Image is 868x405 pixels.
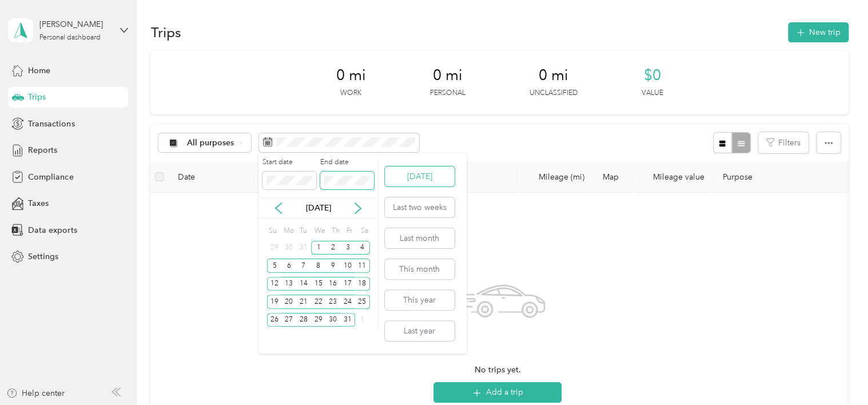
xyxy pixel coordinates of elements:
[28,224,77,236] span: Data exports
[298,223,309,239] div: Tu
[28,251,58,263] span: Settings
[6,387,65,399] button: Help center
[262,157,316,168] label: Start date
[150,26,181,38] h1: Trips
[538,66,568,85] span: 0 mi
[39,18,111,30] div: [PERSON_NAME]
[267,223,278,239] div: Su
[325,277,340,291] div: 16
[475,364,521,376] span: No trips yet.
[340,88,361,98] p: Work
[385,197,455,217] button: Last two weeks
[340,277,355,291] div: 17
[385,290,455,310] button: This year
[385,321,455,341] button: Last year
[281,295,296,309] div: 20
[28,65,50,77] span: Home
[355,241,370,255] div: 4
[804,341,868,405] iframe: Everlance-gr Chat Button Frame
[281,259,296,273] div: 6
[340,241,355,255] div: 3
[325,295,340,309] div: 23
[325,241,340,255] div: 2
[281,241,296,255] div: 30
[643,66,660,85] span: $0
[28,144,57,156] span: Reports
[281,313,296,327] div: 27
[385,259,455,279] button: This month
[28,91,46,103] span: Trips
[429,88,465,98] p: Personal
[344,223,355,239] div: Fr
[311,295,326,309] div: 22
[296,277,311,291] div: 14
[340,313,355,327] div: 31
[281,223,294,239] div: Mo
[325,259,340,273] div: 9
[294,202,343,214] p: [DATE]
[313,223,326,239] div: We
[311,277,326,291] div: 15
[311,241,326,255] div: 1
[355,295,370,309] div: 25
[641,88,663,98] p: Value
[267,295,282,309] div: 19
[355,259,370,273] div: 11
[529,88,577,98] p: Unclassified
[311,313,326,327] div: 29
[329,223,340,239] div: Th
[28,118,74,130] span: Transactions
[296,259,311,273] div: 7
[355,277,370,291] div: 18
[187,139,234,147] span: All purposes
[320,157,374,168] label: End date
[296,295,311,309] div: 21
[267,277,282,291] div: 12
[517,161,593,193] th: Mileage (mi)
[593,161,633,193] th: Map
[355,313,370,327] div: 1
[359,223,370,239] div: Sa
[28,171,73,183] span: Compliance
[432,66,462,85] span: 0 mi
[281,277,296,291] div: 13
[385,166,455,186] button: [DATE]
[39,34,101,41] div: Personal dashboard
[340,295,355,309] div: 24
[296,241,311,255] div: 31
[254,161,517,193] th: Locations
[311,259,326,273] div: 8
[169,161,254,193] th: Date
[325,313,340,327] div: 30
[296,313,311,327] div: 28
[788,22,849,42] button: New trip
[267,241,282,255] div: 29
[336,66,365,85] span: 0 mi
[267,259,282,273] div: 5
[340,259,355,273] div: 10
[385,228,455,248] button: Last month
[267,313,282,327] div: 26
[633,161,713,193] th: Mileage value
[758,132,809,153] button: Filters
[28,197,49,209] span: Taxes
[433,382,562,403] button: Add a trip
